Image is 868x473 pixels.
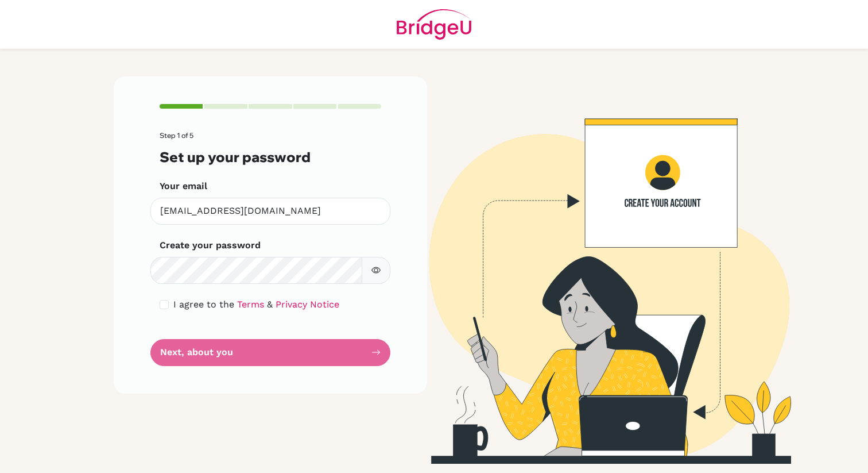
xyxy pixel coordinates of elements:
label: Create your password [160,239,261,252]
span: I agree to the [173,299,234,310]
span: & [267,299,273,310]
span: Step 1 of 5 [160,131,193,140]
label: Your email [160,179,207,193]
h3: Set up your password [160,149,381,166]
a: Privacy Notice [276,299,339,310]
a: Terms [237,299,264,310]
input: Insert your email* [150,198,390,225]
